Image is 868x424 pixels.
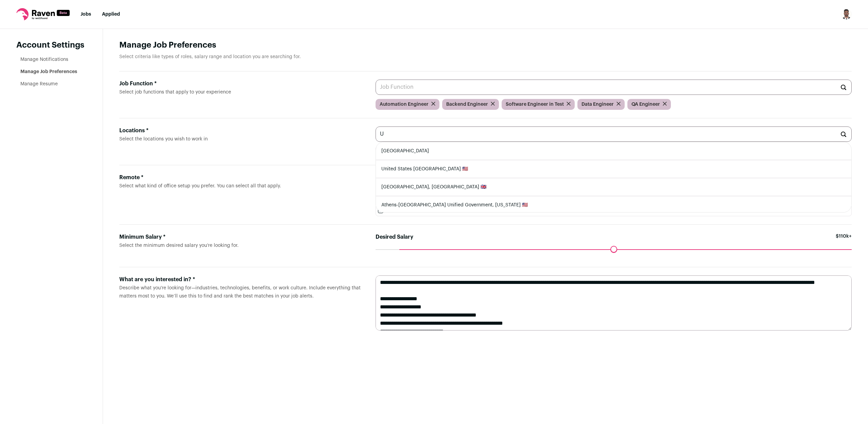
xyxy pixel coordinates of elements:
header: Account Settings [16,40,86,51]
span: Data Engineer [581,101,614,108]
div: Minimum Salary * [119,233,365,241]
span: Select job functions that apply to your experience [119,90,231,95]
label: Remote [376,205,852,216]
span: Select what kind of office setup you prefer. You can select all that apply. [119,184,281,188]
span: Describe what you’re looking for—industries, technologies, benefits, or work culture. Include eve... [119,286,361,299]
label: Desired Salary [376,233,413,241]
span: QA Engineer [631,101,660,108]
span: $110k+ [836,233,852,249]
span: Select the minimum desired salary you’re looking for. [119,243,239,248]
div: What are you interested in? * [119,275,365,284]
a: Jobs [81,12,91,17]
button: Open dropdown [841,9,852,20]
img: 19209835-medium_jpg [841,9,852,20]
div: Remote * [119,173,365,182]
span: Automation Engineer [380,101,429,108]
p: Select criteria like types of roles, salary range and location you are searching for. [119,53,852,60]
a: Manage Job Preferences [20,69,77,74]
span: Software Engineer in Test [506,101,564,108]
a: Manage Resume [20,82,58,86]
a: Manage Notifications [20,57,68,62]
input: Location [376,126,852,142]
span: Select the locations you wish to work in [119,137,208,141]
li: [GEOGRAPHIC_DATA], [GEOGRAPHIC_DATA] 🇬🇧 [376,178,851,196]
span: Backend Engineer [446,101,488,108]
div: Locations * [119,126,365,135]
li: Athens-[GEOGRAPHIC_DATA] Unified Government, [US_STATE] 🇺🇸 [376,196,851,214]
div: Job Function * [119,80,365,88]
h1: Manage Job Preferences [119,40,852,51]
li: [GEOGRAPHIC_DATA] [376,142,851,160]
a: Applied [102,12,120,17]
input: Job Function [376,80,852,95]
li: United States [GEOGRAPHIC_DATA] 🇺🇸 [376,160,851,178]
